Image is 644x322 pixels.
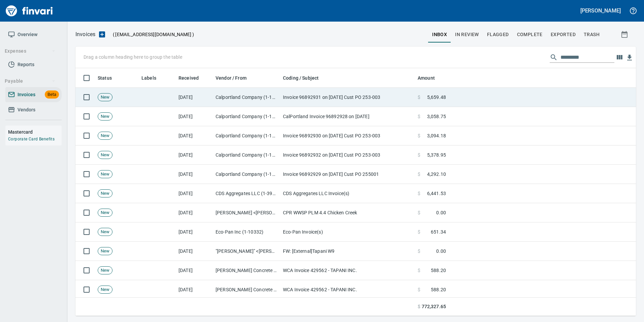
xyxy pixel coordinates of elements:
span: 5,378.95 [427,152,446,158]
td: "[PERSON_NAME]" <[PERSON_NAME][EMAIL_ADDRESS][PERSON_NAME][DOMAIN_NAME]> [213,242,280,261]
span: $ [418,132,420,139]
span: Vendor / From [216,74,255,82]
span: $ [418,267,420,274]
span: 0.00 [436,248,446,254]
td: [DATE] [176,88,213,107]
a: Reports [5,57,62,72]
span: $ [418,229,420,235]
td: [PERSON_NAME] <[PERSON_NAME][EMAIL_ADDRESS][DOMAIN_NAME]> [213,203,280,222]
td: CPR WWSP PLM 4.4 Chicken Creek [280,203,415,222]
button: Show invoices within a particular date range [614,28,636,41]
button: Download Table [624,53,635,63]
td: Eco-Pan Invoice(s) [280,222,415,242]
span: Complete [517,30,543,39]
span: 651.34 [431,229,446,235]
span: New [98,190,112,197]
td: CDS Aggregates LLC (1-39963) [213,184,280,203]
a: Vendors [5,102,62,117]
td: [DATE] [176,203,213,222]
a: Overview [5,27,62,42]
p: Drag a column heading here to group the table [84,54,182,60]
span: Coding / Subject [283,74,327,82]
span: New [98,229,112,235]
nav: breadcrumb [75,30,95,38]
td: Invoice 96892932 on [DATE] Cust PO 253-003 [280,145,415,165]
span: New [98,248,112,254]
span: Received [179,74,207,82]
span: New [98,94,112,101]
span: New [98,267,112,274]
button: [PERSON_NAME] [579,5,622,16]
td: Calportland Company (1-11224) [213,145,280,165]
td: Calportland Company (1-11224) [213,107,280,126]
span: 5,659.48 [427,94,446,101]
span: Received [179,74,199,82]
button: Choose columns to display [614,52,624,62]
button: Payable [2,75,58,87]
td: CDS Aggregates LLC Invoice(s) [280,184,415,203]
span: 3,058.75 [427,113,446,120]
span: 772,327.65 [422,303,446,310]
td: FW: [External]Tapani W9 [280,242,415,261]
span: trash [584,30,600,39]
span: $ [418,286,420,293]
span: Amount [418,74,444,82]
span: $ [418,209,420,216]
td: Eco-Pan Inc (1-10332) [213,222,280,242]
span: $ [418,171,420,178]
td: WCA Invoice 429562 - TAPANI INC. [280,261,415,280]
span: 588.20 [431,286,446,293]
td: [PERSON_NAME] Concrete Accessories (1-11125) [213,280,280,299]
td: Calportland Company (1-11224) [213,165,280,184]
td: [DATE] [176,165,213,184]
span: 588.20 [431,267,446,274]
span: $ [418,303,420,310]
td: [DATE] [176,280,213,299]
span: Reports [18,60,34,69]
span: $ [418,248,420,254]
span: Flagged [487,30,509,39]
span: New [98,210,112,216]
span: inbox [432,30,447,39]
span: In Review [455,30,479,39]
td: Invoice 96892929 on [DATE] Cust PO 255001 [280,165,415,184]
span: Exported [551,30,576,39]
td: Calportland Company (1-11224) [213,88,280,107]
span: 3,094.18 [427,132,446,139]
span: Invoices [18,90,35,99]
span: Beta [45,91,59,99]
span: 6,441.53 [427,190,446,197]
span: New [98,113,112,120]
span: Labels [141,74,156,82]
td: [DATE] [176,184,213,203]
span: New [98,152,112,158]
p: ( ) [109,31,194,38]
td: [DATE] [176,242,213,261]
span: Status [98,74,112,82]
span: New [98,171,112,178]
td: [DATE] [176,261,213,280]
span: Expenses [5,47,56,55]
td: Invoice 96892930 on [DATE] Cust PO 253-003 [280,126,415,145]
td: Invoice 96892931 on [DATE] Cust PO 253-003 [280,88,415,107]
span: Amount [418,74,435,82]
span: [EMAIL_ADDRESS][DOMAIN_NAME] [115,31,192,38]
span: New [98,287,112,293]
span: Labels [141,74,165,82]
span: $ [418,113,420,120]
img: Finvari [4,3,55,19]
span: Vendor / From [216,74,247,82]
a: Corporate Card Benefits [8,137,55,141]
span: 4,292.10 [427,171,446,178]
button: Expenses [2,45,58,57]
p: Invoices [75,30,95,38]
span: Status [98,74,121,82]
td: Calportland Company (1-11224) [213,126,280,145]
span: Coding / Subject [283,74,319,82]
td: [DATE] [176,126,213,145]
span: $ [418,94,420,101]
span: Payable [5,77,56,85]
button: Upload an Invoice [95,30,109,38]
span: $ [418,152,420,158]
